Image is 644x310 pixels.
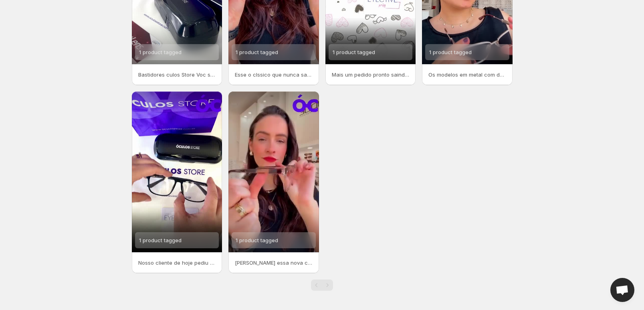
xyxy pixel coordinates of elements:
[428,71,506,79] p: Os modelos em metal com detalhes em branco esto simplesmente lindos Delicados modernos e cheios d...
[236,49,278,55] span: 1 product tagged
[139,49,182,55] span: 1 product tagged
[332,71,410,79] p: Mais um pedido pronto saindo daqui A nova coleo culos Clip j est conquistando coraes Esse modelo ...
[610,278,634,302] div: Open chat
[139,237,182,243] span: 1 product tagged
[235,71,313,79] p: Esse o clssico que nunca sai de moda culos preto quadrado elegante e moderno com detalhes na hast...
[429,49,472,55] span: 1 product tagged
[138,259,216,267] p: Nosso cliente de hoje pediu conforto e acertou na escolha O modelo em grilamid super leve e resis...
[236,237,278,243] span: 1 product tagged
[333,49,375,55] span: 1 product tagged
[235,259,313,267] p: [PERSON_NAME] essa nova coleo em acetato Modelos cheios de estilo com cores modernas e aquele toq...
[138,71,216,79] p: Bastidores culos Store Voc sabia que cada pedido que sai daqui preparado com todo cuidado Primeir...
[311,280,333,291] nav: Pagination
